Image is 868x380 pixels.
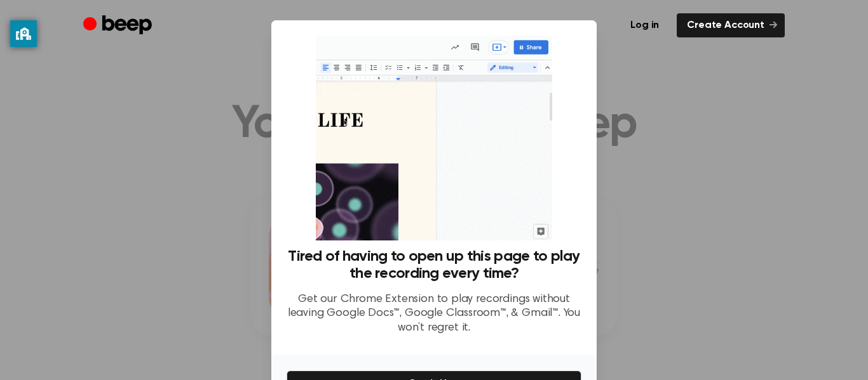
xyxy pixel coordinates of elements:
[677,13,785,37] a: Create Account
[316,36,552,240] img: Beep extension in action
[620,13,669,37] a: Log in
[287,248,581,282] h3: Tired of having to open up this page to play the recording every time?
[287,292,581,336] p: Get our Chrome Extension to play recordings without leaving Google Docs™, Google Classroom™, & Gm...
[83,13,155,38] a: Beep
[10,20,37,47] button: privacy banner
